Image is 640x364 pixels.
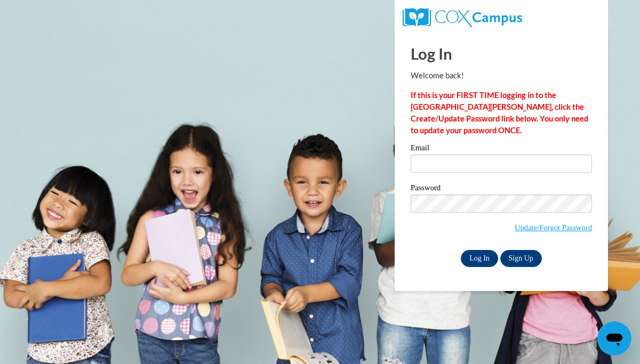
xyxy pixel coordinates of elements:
[411,184,592,195] label: Password
[500,250,542,267] a: Sign Up
[597,321,631,355] iframe: Button to launch messaging window
[461,250,498,267] input: Log In
[403,8,522,27] img: COX Campus
[411,91,588,135] strong: If this is your FIRST TIME logging in to the [GEOGRAPHIC_DATA][PERSON_NAME], click the Create/Upd...
[515,223,592,232] a: Update/Forgot Password
[411,43,592,64] h1: Log In
[411,70,592,82] p: Welcome back!
[411,144,592,155] label: Email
